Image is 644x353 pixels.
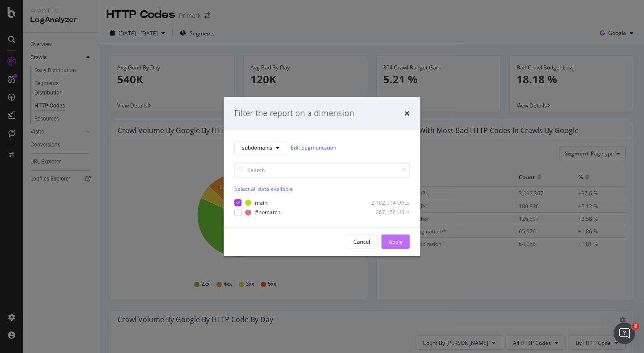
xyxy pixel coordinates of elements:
div: modal [224,97,420,256]
div: times [404,108,410,119]
div: Select all data available [234,185,410,193]
span: 2 [632,323,639,330]
input: Search [234,162,410,178]
button: Cancel [346,235,378,249]
button: Apply [381,235,410,249]
div: 267,156 URLs [366,208,410,216]
button: subdomains [234,141,287,155]
div: #nomatch [255,208,280,216]
div: Filter the report on a dimension [234,108,354,119]
span: subdomains [242,144,272,152]
iframe: Intercom live chat [614,323,635,344]
div: Apply [389,238,402,245]
div: main [255,199,267,207]
a: Edit Segmentation [291,143,336,153]
div: 2,102,014 URLs [366,199,410,207]
div: Cancel [353,238,370,245]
